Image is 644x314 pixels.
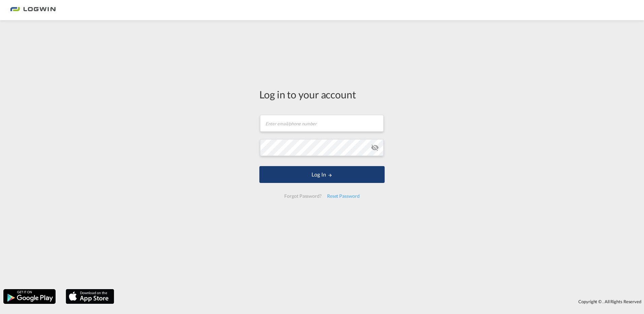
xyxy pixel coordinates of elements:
div: Forgot Password? [282,190,324,202]
div: Log in to your account [259,87,385,101]
button: LOGIN [259,166,385,183]
img: 2761ae10d95411efa20a1f5e0282d2d7.png [10,3,56,18]
div: Copyright © . All Rights Reserved [118,296,644,307]
img: apple.png [65,288,115,305]
div: Reset Password [324,190,362,202]
md-icon: icon-eye-off [371,144,379,152]
img: google.png [3,288,56,305]
input: Enter email/phone number [260,115,384,132]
